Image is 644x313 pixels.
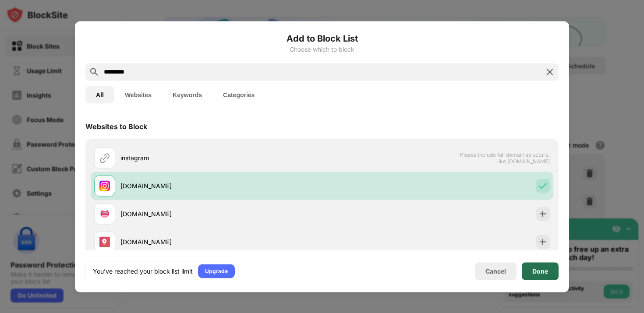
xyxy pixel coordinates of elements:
div: Choose which to block [85,46,559,53]
button: Websites [114,86,162,103]
div: Upgrade [205,267,228,275]
button: All [85,86,114,103]
div: Cancel [485,267,506,275]
img: favicons [99,208,110,219]
img: search.svg [89,67,99,77]
div: Done [532,267,548,274]
button: Categories [212,86,265,103]
img: favicons [99,236,110,247]
span: Please include full domain structure, like [DOMAIN_NAME] [460,151,550,164]
div: Websites to Block [85,122,147,130]
img: favicons [99,180,110,191]
div: You’ve reached your block list limit [93,267,193,275]
h6: Add to Block List [85,32,559,45]
button: Keywords [162,86,212,103]
img: search-close [545,67,555,77]
div: [DOMAIN_NAME] [120,237,322,246]
div: instagram [120,153,322,162]
div: [DOMAIN_NAME] [120,209,322,218]
img: url.svg [99,152,110,163]
div: [DOMAIN_NAME] [120,181,322,190]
